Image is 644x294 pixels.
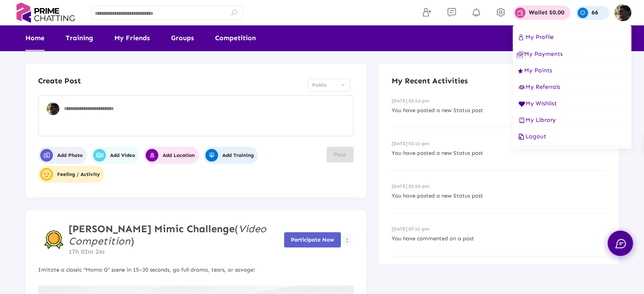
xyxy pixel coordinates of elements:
span: My Points [517,67,552,74]
button: My Referrals [513,79,631,95]
span: My Library [517,116,556,124]
img: ic_earnings.svg [517,51,524,58]
span: My Payments [517,50,563,58]
button: My Library [513,112,631,128]
span: My Referrals [517,83,560,91]
span: My Profile [517,33,554,41]
span: Logout [517,133,546,140]
button: My Payments [513,46,631,62]
button: My Profile [513,29,631,46]
button: My Wishlist [513,95,631,112]
img: ic_points.svg [517,67,524,75]
button: Logout [513,128,631,145]
span: My Wishlist [517,100,557,107]
button: My Points [513,62,631,79]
